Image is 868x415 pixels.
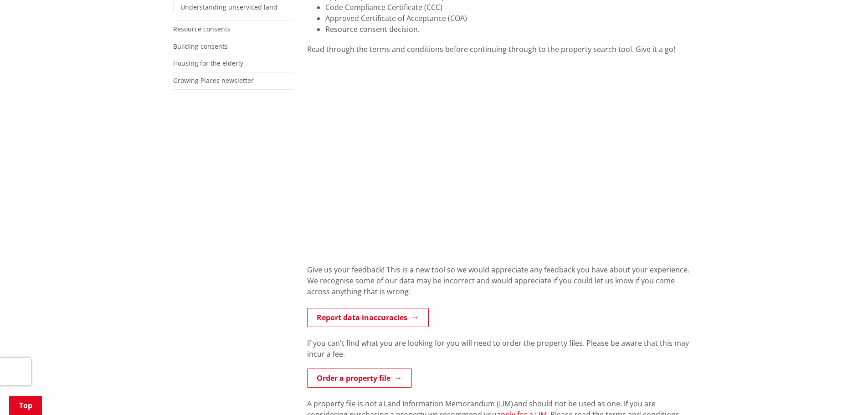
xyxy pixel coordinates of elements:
[307,369,412,388] a: Order a property file
[173,42,228,51] a: Building consents
[307,338,695,359] p: If you can't find what you are looking for you will need to order the property files. Please be a...
[307,308,429,327] a: Report data inaccuracies
[325,2,695,13] li: Code Compliance Certificate (CCC)
[173,76,254,85] a: Growing Places newsletter
[325,24,695,35] li: Resource consent decision.
[325,13,695,24] li: Approved Certificate of Acceptance (COA)
[826,377,859,410] iframe: Messenger Launcher
[307,44,695,55] div: Read through the terms and conditions before continuing through to the property search tool. Give...
[173,59,243,67] a: Housing for the elderly
[180,3,277,11] a: Understanding unserviced land
[173,25,231,33] a: Resource consents
[307,264,695,308] div: Give us your feedback! This is a new tool so we would appreciate any feedback you have about your...
[9,396,42,415] a: Top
